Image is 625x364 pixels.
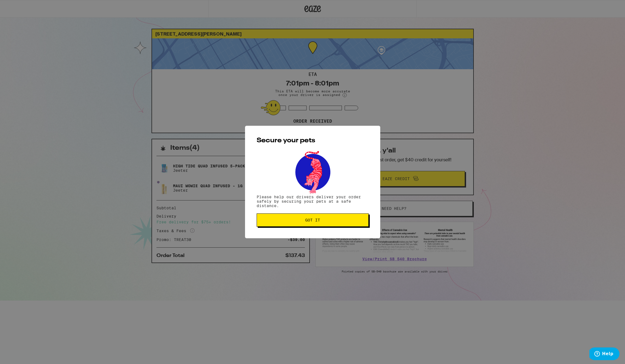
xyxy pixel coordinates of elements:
p: Please help our drivers deliver your order safely by securing your pets at a safe distance. [257,195,369,208]
iframe: Opens a widget where you can find more information [589,347,619,361]
span: Got it [305,218,320,222]
h2: Secure your pets [257,137,369,144]
button: Got it [257,213,369,227]
img: pets [290,149,335,195]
